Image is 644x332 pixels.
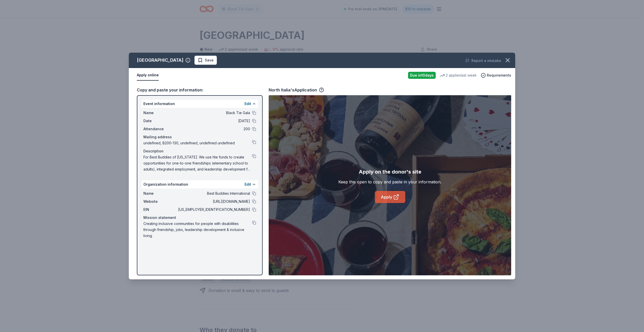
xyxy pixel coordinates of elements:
span: Best Buddies International [177,190,250,196]
div: Mailing address [143,134,256,140]
span: Black Tie Gala [177,110,250,116]
div: Event information [141,100,258,108]
button: Report a mistake [465,58,501,64]
span: Name [143,190,177,196]
button: Edit [245,101,251,107]
span: [URL][DOMAIN_NAME] [177,198,250,205]
a: Apply [375,191,405,203]
span: Creating inclusive communities for people with disabilities through friendship, jobs, leadership ... [143,221,252,239]
span: 200 [177,126,250,132]
span: [DATE] [177,118,250,124]
div: Organization information [141,180,258,188]
div: [GEOGRAPHIC_DATA] [137,56,183,64]
span: Save [205,57,214,63]
div: Keep this open to copy and paste in your information. [338,179,441,185]
span: Date [143,118,177,124]
div: Apply on the donor's site [359,168,421,176]
div: 2 applies last week [440,72,477,78]
div: Due in 10 days [408,72,436,79]
div: Description [143,148,256,154]
span: For Best Buddies of [US_STATE]. We use hte funds to create opportunities for one-to-one friendshi... [143,154,252,172]
button: Edit [245,181,251,187]
span: Requirements [487,72,511,78]
span: Attendance [143,126,177,132]
span: undefined, B200-130, undefined, undefined undefined [143,140,252,146]
div: Copy and paste your information: [137,87,263,93]
span: EIN [143,207,177,213]
button: Apply online [137,70,159,81]
span: [US_EMPLOYER_IDENTIFICATION_NUMBER] [177,207,250,213]
button: Save [194,56,217,65]
button: Requirements [481,72,511,78]
div: North Italia's Application [269,87,324,93]
span: Website [143,198,177,205]
span: Name [143,110,177,116]
div: Mission statement [143,215,256,221]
